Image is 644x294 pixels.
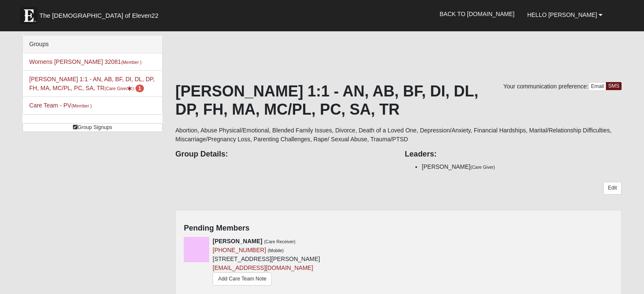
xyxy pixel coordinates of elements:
a: Add Care Team Note [213,272,272,286]
a: The [DEMOGRAPHIC_DATA] of Eleven22 [16,3,185,24]
small: (Member ) [121,60,141,65]
span: HTML Size: 99 KB [131,284,178,291]
small: (Care Giver) [470,165,495,170]
a: Care Team - PV(Member ) [29,102,92,109]
a: Email [589,82,607,91]
a: Edit [603,182,622,194]
div: [STREET_ADDRESS][PERSON_NAME] [213,237,320,288]
h4: Pending Members [184,224,613,233]
small: (Care Receiver) [264,239,296,244]
div: Groups [23,36,162,53]
span: ViewState Size: 26 KB [69,284,125,291]
small: (Mobile) [268,248,284,253]
strong: [PERSON_NAME] [213,238,262,245]
a: Block Configuration (Alt-B) [608,279,623,291]
span: Hello [PERSON_NAME] [527,11,597,18]
small: (Care Giver ) [105,86,134,91]
a: Page Load Time: 1.23s [8,285,60,291]
li: [PERSON_NAME] [422,162,622,171]
h4: Group Details: [175,150,392,159]
h1: [PERSON_NAME] 1:1 - AN, AB, BF, DI, DL, DP, FH, MA, MC/PL, PC, SA, TR [175,82,622,118]
a: Hello [PERSON_NAME] [521,4,609,25]
span: number of pending members [135,85,144,92]
a: Web cache enabled [185,283,189,291]
small: (Member ) [71,103,91,108]
a: Group Signups [22,123,163,132]
a: Womens [PERSON_NAME] 32081(Member ) [29,58,141,65]
a: Back to [DOMAIN_NAME] [433,3,521,25]
a: Page Properties (Alt+P) [623,279,638,291]
a: SMS [606,82,622,90]
a: [PERSON_NAME] 1:1 - AN, AB, BF, DI, DL, DP, FH, MA, MC/PL, PC, SA, TR(Care Giver) 1 [29,76,155,91]
span: The [DEMOGRAPHIC_DATA] of Eleven22 [39,11,158,20]
a: [PHONE_NUMBER] [213,247,266,253]
h4: Leaders: [405,150,622,159]
a: [EMAIL_ADDRESS][DOMAIN_NAME] [213,264,313,271]
span: Your communication preference: [503,83,589,90]
img: Eleven22 logo [20,7,37,24]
